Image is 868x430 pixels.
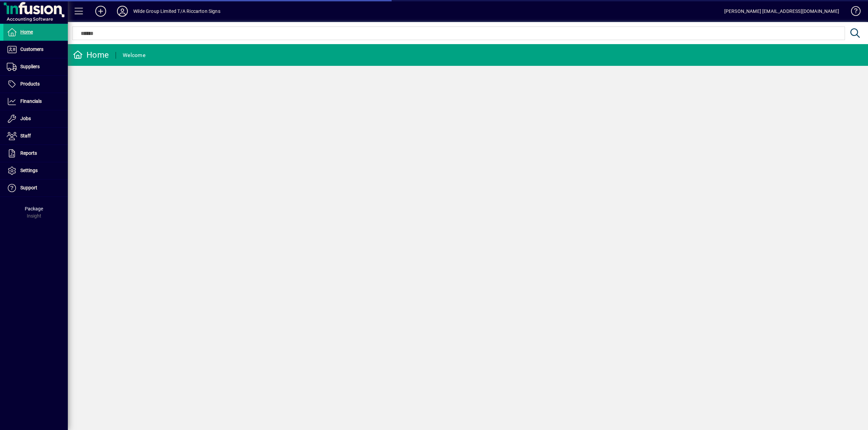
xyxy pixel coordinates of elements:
[846,1,860,23] a: Knowledge Base
[20,64,40,69] span: Suppliers
[3,110,68,127] a: Jobs
[133,6,220,17] div: Wilde Group Limited T/A Riccarton Signs
[3,145,68,162] a: Reports
[20,150,37,156] span: Reports
[3,58,68,75] a: Suppliers
[20,116,31,121] span: Jobs
[90,5,112,17] button: Add
[73,50,109,60] div: Home
[3,93,68,110] a: Financials
[20,81,40,87] span: Products
[20,98,42,104] span: Financials
[3,76,68,93] a: Products
[20,29,33,35] span: Home
[123,50,145,61] div: Welcome
[3,162,68,179] a: Settings
[20,133,31,138] span: Staff
[20,168,38,173] span: Settings
[724,6,839,17] div: [PERSON_NAME] [EMAIL_ADDRESS][DOMAIN_NAME]
[112,5,133,17] button: Profile
[25,206,43,211] span: Package
[20,185,37,190] span: Support
[3,180,68,197] a: Support
[3,41,68,58] a: Customers
[3,128,68,145] a: Staff
[20,46,43,52] span: Customers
